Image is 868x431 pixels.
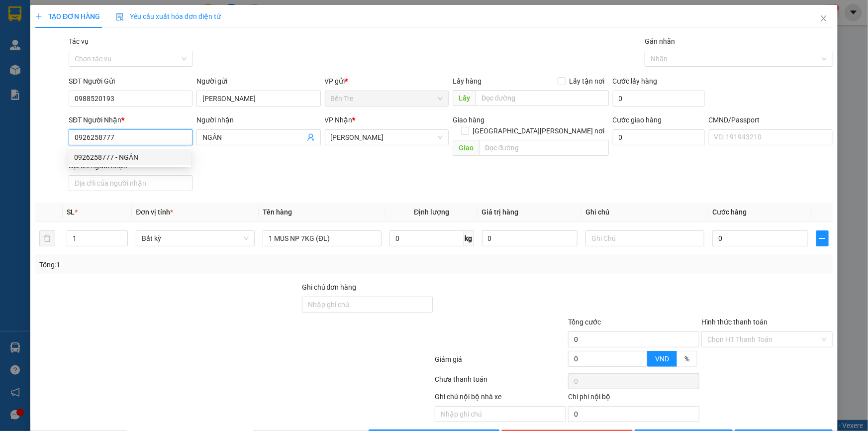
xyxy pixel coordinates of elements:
span: 1 THÙNG NP 12KG [30,70,110,81]
span: N.nhận: [3,62,83,70]
span: Lấy hàng [453,77,482,85]
label: Cước lấy hàng [613,77,658,85]
div: Tổng: 1 [39,259,335,270]
input: Nhập ghi chú [435,406,566,422]
input: Dọc đường [479,140,609,156]
span: Cước hàng [712,208,747,216]
span: Lấy tận nơi [566,76,609,87]
th: Ghi chú [581,203,708,222]
div: Chi phí nội bộ [568,391,699,406]
span: user-add [307,133,315,141]
div: 0926258777 - NGÂN [74,152,185,163]
span: 07:51- [3,4,126,12]
input: Địa chỉ của người nhận [69,175,193,191]
input: Cước lấy hàng [613,91,705,107]
span: Tên hàng [263,208,292,216]
label: Gán nhãn [645,37,675,45]
span: Yêu cầu xuất hóa đơn điện tử [116,12,221,20]
strong: PHIẾU TRẢ HÀNG [48,13,101,21]
span: close [820,14,828,22]
input: 0 [482,230,578,246]
img: icon [116,13,124,21]
span: Ngày/ giờ gửi: [3,53,43,61]
input: Ghi Chú [585,230,704,246]
span: Lấy [453,90,476,106]
div: VP gửi [325,76,449,87]
span: Tên hàng: [3,72,110,80]
input: Ghi chú đơn hàng [302,297,433,313]
span: Định lượng [414,208,449,216]
span: kg [464,230,474,246]
label: Hình thức thanh toán [701,318,768,326]
span: Bến Tre [331,91,443,106]
button: delete [39,230,55,246]
button: plus [816,230,829,246]
span: % [684,355,689,363]
label: Ghi chú đơn hàng [302,283,357,291]
div: Ghi chú nội bộ nhà xe [435,391,566,406]
div: Chưa thanh toán [434,374,568,391]
span: TẠO ĐƠN HÀNG [35,12,100,20]
span: 16:35:35 [DATE] [45,53,95,61]
span: Giao [453,140,479,156]
strong: MĐH: [35,22,114,33]
div: Người nhận [196,114,320,125]
div: Người gửi [196,76,320,87]
span: plus [817,234,828,242]
span: VP Nhận [325,116,353,124]
div: CMND/Passport [709,114,833,125]
span: Bất kỳ [142,231,249,246]
span: N.gửi: [3,44,133,52]
span: SL [67,208,75,216]
input: Dọc đường [476,90,609,106]
div: SĐT Người Nhận [69,114,193,125]
input: Cước giao hàng [613,129,705,145]
span: Tổng cước [568,318,601,326]
span: plus [35,13,42,20]
span: [DATE]- [20,4,126,12]
span: SG10253847 [59,22,114,33]
span: Đơn vị tính [136,208,173,216]
span: VND [655,355,669,363]
label: Tác vụ [69,37,89,45]
div: SĐT Người Gửi [69,76,193,87]
span: CÔ 6- [26,62,43,70]
span: Giao hàng [453,116,484,124]
button: Close [810,5,838,33]
span: [PERSON_NAME] [PERSON_NAME] [43,5,126,12]
span: 0938589114 [94,44,133,52]
span: 0907283166 [43,62,83,70]
div: 0926258777 - NGÂN [68,149,191,165]
span: PCCC [PERSON_NAME]- [20,44,133,52]
span: Giá trị hàng [482,208,519,216]
input: VD: Bàn, Ghế [263,230,382,246]
div: Giảm giá [434,354,568,371]
span: Hồ Chí Minh [331,130,443,145]
span: [GEOGRAPHIC_DATA][PERSON_NAME] nơi [469,125,609,136]
label: Cước giao hàng [613,116,662,124]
